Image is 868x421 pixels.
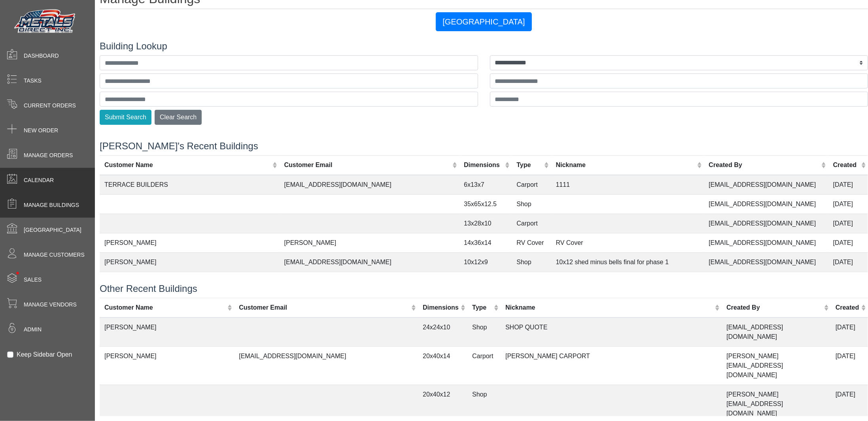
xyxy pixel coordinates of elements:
[100,318,234,347] td: [PERSON_NAME]
[831,318,868,347] td: [DATE]
[512,194,551,214] td: Shop
[459,272,512,291] td: 6x13x7
[459,214,512,233] td: 13x28x10
[100,41,868,52] h4: Building Lookup
[418,346,467,385] td: 20x40x14
[24,251,85,259] span: Manage Customers
[512,175,551,195] td: Carport
[104,160,270,170] div: Customer Name
[512,272,551,291] td: Carport
[100,272,280,291] td: TERRACE BUILDERS
[505,303,713,312] div: Nickname
[472,303,492,312] div: Type
[459,252,512,272] td: 10x12x9
[551,252,704,272] td: 10x12 shed minus bells final for phase 1
[828,214,868,233] td: [DATE]
[24,52,59,60] span: Dashboard
[24,276,42,284] span: Sales
[100,346,234,385] td: [PERSON_NAME]
[234,346,418,385] td: [EMAIL_ADDRESS][DOMAIN_NAME]
[828,175,868,195] td: [DATE]
[704,175,828,195] td: [EMAIL_ADDRESS][DOMAIN_NAME]
[418,318,467,347] td: 24x24x10
[459,194,512,214] td: 35x65x12.5
[828,233,868,252] td: [DATE]
[104,303,225,312] div: Customer Name
[17,350,72,359] label: Keep Sidebar Open
[24,101,76,110] span: Current Orders
[512,214,551,233] td: Carport
[831,346,868,385] td: [DATE]
[709,160,819,170] div: Created By
[24,201,79,209] span: Manage Buildings
[24,176,54,184] span: Calendar
[459,233,512,252] td: 14x36x14
[24,325,42,334] span: Admin
[501,318,722,347] td: SHOP QUOTE
[836,303,859,312] div: Created
[828,272,868,291] td: [DATE]
[12,7,79,36] img: Metals Direct Inc Logo
[24,226,81,234] span: [GEOGRAPHIC_DATA]
[436,18,531,25] a: [GEOGRAPHIC_DATA]
[459,175,512,195] td: 6x13x7
[24,77,42,85] span: Tasks
[704,233,828,252] td: [EMAIL_ADDRESS][DOMAIN_NAME]
[551,233,704,252] td: RV Cover
[24,126,58,135] span: New Order
[280,272,460,291] td: [EMAIL_ADDRESS][DOMAIN_NAME]
[239,303,409,312] div: Customer Email
[512,233,551,252] td: RV Cover
[833,160,859,170] div: Created
[100,175,280,195] td: TERRACE BUILDERS
[704,272,828,291] td: [EMAIL_ADDRESS][DOMAIN_NAME]
[464,160,503,170] div: Dimensions
[284,160,450,170] div: Customer Email
[704,252,828,272] td: [EMAIL_ADDRESS][DOMAIN_NAME]
[280,252,460,272] td: [EMAIL_ADDRESS][DOMAIN_NAME]
[551,175,704,195] td: 1111
[512,252,551,272] td: Shop
[100,252,280,272] td: [PERSON_NAME]
[828,194,868,214] td: [DATE]
[722,318,831,347] td: [EMAIL_ADDRESS][DOMAIN_NAME]
[24,301,77,309] span: Manage Vendors
[280,175,460,195] td: [EMAIL_ADDRESS][DOMAIN_NAME]
[100,233,280,252] td: [PERSON_NAME]
[280,233,460,252] td: [PERSON_NAME]
[100,110,151,125] button: Submit Search
[24,151,73,160] span: Manage Orders
[467,318,501,347] td: Shop
[436,12,531,31] button: [GEOGRAPHIC_DATA]
[556,160,695,170] div: Nickname
[467,346,501,385] td: Carport
[100,283,868,295] h4: Other Recent Buildings
[516,160,542,170] div: Type
[722,346,831,385] td: [PERSON_NAME][EMAIL_ADDRESS][DOMAIN_NAME]
[704,194,828,214] td: [EMAIL_ADDRESS][DOMAIN_NAME]
[100,141,868,152] h4: [PERSON_NAME]'s Recent Buildings
[8,260,28,286] span: •
[726,303,822,312] div: Created By
[704,214,828,233] td: [EMAIL_ADDRESS][DOMAIN_NAME]
[423,303,459,312] div: Dimensions
[501,346,722,385] td: [PERSON_NAME] CARPORT
[551,272,704,291] td: 1111
[155,110,202,125] button: Clear Search
[828,252,868,272] td: [DATE]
